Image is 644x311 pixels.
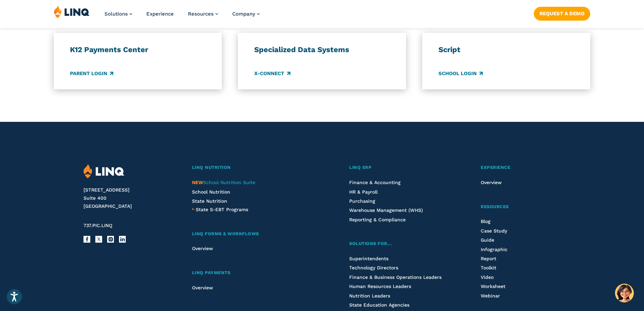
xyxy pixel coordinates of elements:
a: Report [481,256,496,261]
a: Human Resources Leaders [349,284,411,289]
span: LINQ ERP [349,165,372,170]
a: Video [481,274,494,280]
a: School Nutrition [192,189,230,195]
a: Resources [188,11,218,17]
a: LINQ ERP [349,164,445,171]
a: LinkedIn [119,236,126,243]
a: Overview [481,180,502,185]
h3: K12 Payments Center [70,45,206,54]
span: NEW [192,180,203,185]
a: School Login [438,70,483,77]
a: Instagram [107,236,114,243]
span: Experience [481,165,510,170]
a: Experience [481,164,560,171]
a: Infographic [481,247,507,252]
button: Hello, have a question? Let’s chat. [615,284,634,303]
nav: Primary Navigation [104,5,260,28]
span: School Nutrition Suite [192,180,255,185]
address: [STREET_ADDRESS] Suite 400 [GEOGRAPHIC_DATA] [84,186,176,210]
a: Superintendents [349,256,388,261]
a: Overview [192,285,213,290]
a: Overview [192,246,213,251]
span: LINQ Forms & Workflows [192,231,259,236]
a: LINQ Nutrition [192,164,314,171]
a: Finance & Business Operations Leaders [349,274,442,280]
a: Resources [481,203,560,210]
a: NEWSchool Nutrition Suite [192,180,255,185]
a: X [95,236,102,243]
span: Company [232,11,255,17]
img: LINQ | K‑12 Software [84,164,124,179]
a: Warehouse Management (WHS) [349,207,423,213]
h3: Script [438,45,574,54]
a: X-Connect [254,70,290,77]
a: Solutions [104,11,132,17]
a: Reporting & Compliance [349,217,406,222]
span: 737.PIC.LINQ [84,223,112,228]
a: Request a Demo [534,7,590,20]
a: Toolkit [481,265,496,270]
a: LINQ Forms & Workflows [192,230,314,238]
a: Company [232,11,260,17]
span: Resources [481,204,509,209]
a: Purchasing [349,198,375,204]
a: State Nutrition [192,198,227,204]
a: Webinar [481,293,500,298]
a: Nutrition Leaders [349,293,390,298]
a: Guide [481,237,494,243]
a: HR & Payroll [349,189,378,195]
span: LINQ Nutrition [192,165,231,170]
span: Resources [188,11,214,17]
a: Finance & Accounting [349,180,401,185]
a: Experience [146,11,174,17]
a: Technology Directors [349,265,398,270]
span: LINQ Payments [192,270,231,275]
a: Case Study [481,228,507,234]
a: Parent Login [70,70,113,77]
a: Blog [481,219,491,224]
h3: Specialized Data Systems [254,45,390,54]
a: State S-EBT Programs [196,206,248,213]
span: State S-EBT Programs [196,207,248,212]
a: State Education Agencies [349,302,409,308]
img: LINQ | K‑12 Software [54,5,90,18]
a: Worksheet [481,284,505,289]
a: Facebook [84,236,90,243]
a: LINQ Payments [192,269,314,276]
span: Solutions [104,11,128,17]
nav: Button Navigation [534,5,590,20]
